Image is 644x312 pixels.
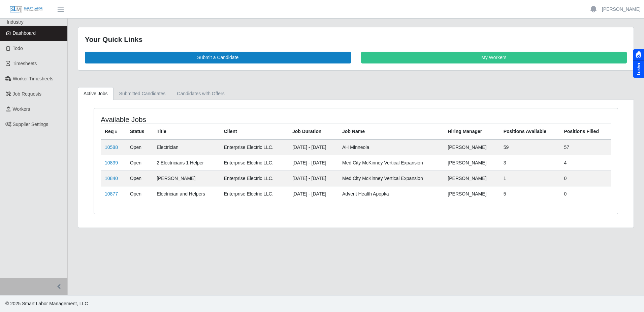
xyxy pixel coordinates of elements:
span: Supplier Settings [13,122,49,127]
th: Title [153,124,220,139]
span: Job Requests [13,91,42,97]
a: Submitted Candidates [114,87,171,100]
td: 2 Electricians 1 Helper [153,155,220,171]
td: Enterprise Electric LLC. [220,155,288,171]
td: Enterprise Electric LLC. [220,186,288,202]
td: Electrician and Helpers [153,186,220,202]
td: Med City McKinney Vertical Expansion [338,155,444,171]
td: [PERSON_NAME] [444,171,499,186]
th: Job Duration [288,124,338,139]
th: Positions Available [500,124,560,139]
a: 10588 [105,145,118,150]
a: 10877 [105,191,118,197]
span: © 2025 Smart Labor Management, LLC [5,301,88,306]
h4: Available Jobs [101,115,308,124]
td: [PERSON_NAME] [444,186,499,202]
td: Electrician [153,139,220,155]
th: Hiring Manager [444,124,499,139]
a: Active Jobs [78,87,114,100]
a: Submit a Candidate [85,52,351,63]
td: 3 [500,155,560,171]
td: Open [126,139,153,155]
td: 59 [500,139,560,155]
a: Candidates with Offers [171,87,230,100]
td: AH Minneola [338,139,444,155]
a: [PERSON_NAME] [602,6,641,13]
td: [DATE] - [DATE] [288,139,338,155]
td: Med City McKinney Vertical Expansion [338,171,444,186]
span: Dashboard [13,30,36,36]
td: Open [126,186,153,202]
span: Worker Timesheets [13,76,53,81]
td: Advent Health Apopka [338,186,444,202]
td: [DATE] - [DATE] [288,186,338,202]
td: [PERSON_NAME] [153,171,220,186]
td: 57 [560,139,611,155]
td: Enterprise Electric LLC. [220,171,288,186]
span: Workers [13,106,30,112]
th: Job Name [338,124,444,139]
th: Client [220,124,288,139]
td: 1 [500,171,560,186]
img: SLM Logo [9,6,43,13]
div: Your Quick Links [85,34,627,45]
th: Status [126,124,153,139]
td: [PERSON_NAME] [444,155,499,171]
a: 10840 [105,176,118,181]
a: My Workers [361,52,627,63]
td: 0 [560,186,611,202]
td: [DATE] - [DATE] [288,155,338,171]
a: 10839 [105,160,118,165]
th: Req # [101,124,126,139]
td: [PERSON_NAME] [444,139,499,155]
span: Todo [13,46,23,51]
span: Industry [7,19,24,25]
td: 4 [560,155,611,171]
td: 5 [500,186,560,202]
span: Timesheets [13,61,37,66]
td: [DATE] - [DATE] [288,171,338,186]
td: 0 [560,171,611,186]
td: Open [126,155,153,171]
td: Open [126,171,153,186]
th: Positions Filled [560,124,611,139]
td: Enterprise Electric LLC. [220,139,288,155]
